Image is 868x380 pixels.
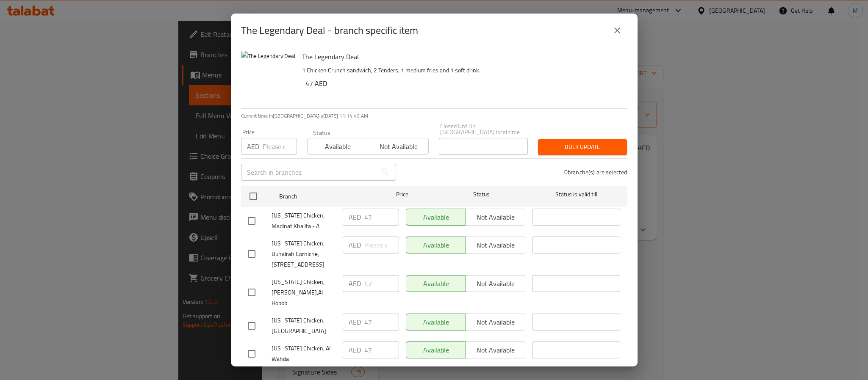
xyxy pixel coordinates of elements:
[241,164,377,181] input: Search in branches
[272,210,336,231] span: [US_STATE] Chicken, Madinat Khalifa - A
[364,275,399,292] input: Please enter price
[305,77,621,89] h6: 47 AED
[263,138,297,155] input: Please enter price
[545,142,620,152] span: Bulk update
[364,341,399,358] input: Please enter price
[241,24,418,37] h2: The Legendary Deal - branch specific item
[538,139,627,155] button: Bulk update
[247,141,259,151] p: AED
[272,315,336,336] span: [US_STATE] Chicken, [GEOGRAPHIC_DATA]
[349,317,361,327] p: AED
[302,65,621,76] p: 1 Chicken Crunch sandwich, 2 Tenders, 1 medium fries and 1 soft drink.
[564,168,627,176] p: 0 branche(s) are selected
[374,189,430,200] span: Price
[272,343,336,364] span: [US_STATE] Chicken, Al Wahda
[364,314,399,330] input: Please enter price
[349,240,361,250] p: AED
[279,191,367,202] span: Branch
[437,189,525,200] span: Status
[302,51,621,63] h6: The Legendary Deal
[349,278,361,289] p: AED
[372,140,425,153] span: Not available
[349,212,361,222] p: AED
[368,138,429,155] button: Not available
[241,112,627,120] p: Current time in [GEOGRAPHIC_DATA] is [DATE] 11:14:40 AM
[364,237,399,253] input: Please enter price
[607,20,627,41] button: close
[532,189,620,200] span: Status is valid till
[307,138,368,155] button: Available
[272,238,336,270] span: [US_STATE] Chicken, Buhairah Corniche, [STREET_ADDRESS]
[364,209,399,226] input: Please enter price
[311,140,365,153] span: Available
[241,51,295,105] img: The Legendary Deal
[349,345,361,355] p: AED
[272,277,336,308] span: [US_STATE] Chicken, [PERSON_NAME],Al Hobob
